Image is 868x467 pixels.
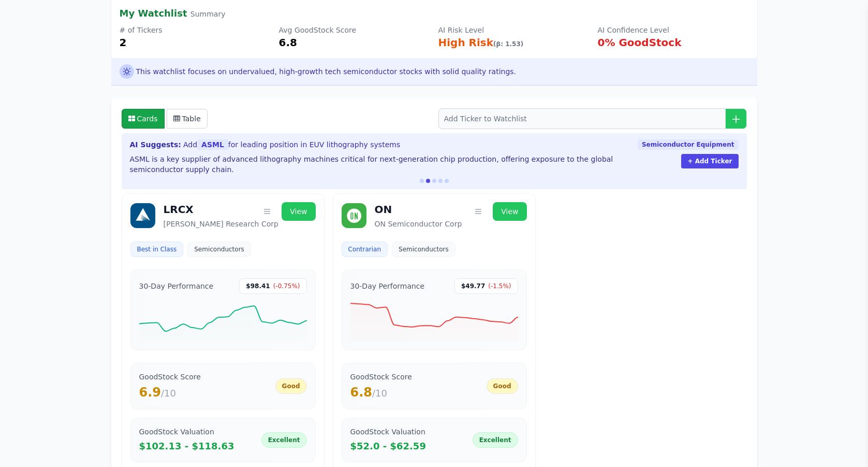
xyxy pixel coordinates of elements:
[681,154,738,168] button: + Add Ticker
[282,382,300,390] span: Good
[461,282,485,290] span: $49.77
[139,427,234,437] dt: GoodStock Valuation
[120,64,134,79] span: Ask AI
[167,109,208,129] button: Table
[139,439,234,454] dd: $102.13 - $118.63
[438,35,590,50] div: High Risk
[493,40,523,48] span: (β: 1.53)
[350,281,425,291] h3: 30-Day Performance
[164,219,316,229] p: [PERSON_NAME] Research Corp
[493,202,526,221] a: View
[137,245,177,253] span: Best in Class
[130,139,181,150] span: AI Suggests:
[268,436,300,444] span: Excellent
[375,219,527,229] p: ON Semiconductor Corp
[190,10,226,18] span: Summary
[139,384,201,401] dd: 6.9
[438,25,590,35] div: AI Risk Level
[438,108,747,129] input: Add Ticker to Watchlist
[273,282,300,290] span: (-0.75%)
[136,66,517,77] span: This watchlist focuses on undervalued, high-growth tech semiconductor stocks with solid quality r...
[130,203,155,228] img: LRCX logo
[372,388,387,399] span: /10
[122,109,165,129] button: Cards
[350,384,412,401] dd: 6.8
[122,109,208,129] div: View toggle
[399,245,449,253] span: Semiconductors
[161,388,176,399] span: /10
[130,155,613,174] span: ASML is a key supplier of advanced lithography machines critical for next-generation chip product...
[246,282,270,290] span: $98.41
[493,382,511,390] span: Good
[139,281,214,291] h3: 30-Day Performance
[350,427,426,437] dt: GoodStock Valuation
[375,202,392,217] h2: ON
[279,25,430,35] div: Avg GoodStock Score
[598,35,749,50] div: 0% GoodStock
[197,139,228,150] span: ASML
[120,8,187,19] span: My Watchlist
[279,35,430,50] div: 6.8
[194,245,244,253] span: Semiconductors
[350,372,412,382] dt: GoodStock Score
[164,202,194,217] h2: LRCX
[342,203,366,228] img: ON logo
[120,35,271,50] div: 2
[350,439,426,454] dd: $52.0 - $62.59
[139,372,201,382] dt: GoodStock Score
[598,25,749,35] div: AI Confidence Level
[183,139,400,150] span: Add for leading position in EUV lithography systems
[348,245,381,253] span: Contrarian
[488,282,511,290] span: (-1.5%)
[638,139,739,150] span: Semiconductor Equipment
[120,25,271,35] div: # of Tickers
[282,202,315,221] a: View
[479,436,511,444] span: Excellent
